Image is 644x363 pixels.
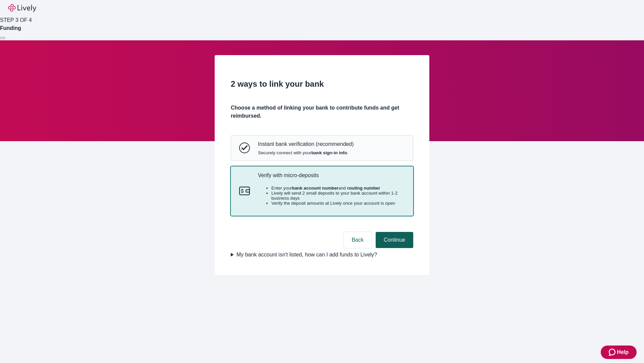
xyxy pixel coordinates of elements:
button: Instant bank verificationInstant bank verification (recommended)Securely connect with yourbank si... [231,135,413,160]
button: Micro-depositsVerify with micro-depositsEnter yourbank account numberand routing numberLively wil... [231,167,413,216]
p: Verify with micro-deposits [258,172,405,178]
svg: Instant bank verification [239,143,250,153]
h4: Choose a method of linking your bank to contribute funds and get reimbursed. [231,104,413,120]
button: Continue [376,232,413,248]
li: Verify the deposit amounts at Lively once your account is open [271,201,405,206]
button: Back [343,232,372,248]
span: Help [617,348,629,356]
li: Enter your and [271,186,405,191]
strong: bank account number [292,186,339,191]
strong: routing number [347,186,380,191]
svg: Zendesk support icon [609,348,617,356]
li: Lively will send 2 small deposits to your bank account within 1-2 business days [271,191,405,201]
p: Instant bank verification (recommended) [258,141,354,147]
summary: My bank account isn't listed, how can I add funds to Lively? [231,251,413,259]
button: Zendesk support iconHelp [601,346,637,359]
img: Lively [8,4,36,12]
span: Securely connect with your . [258,150,354,155]
strong: bank sign-in info [311,150,347,155]
h2: 2 ways to link your bank [231,78,413,90]
svg: Micro-deposits [239,186,250,196]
